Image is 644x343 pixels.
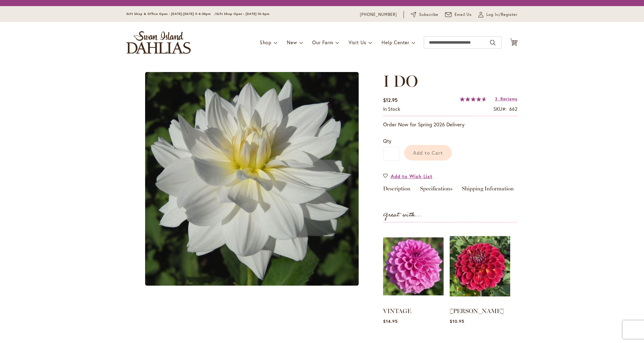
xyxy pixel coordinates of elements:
span: 3 [495,96,498,102]
div: Detailed Product Info [383,186,518,195]
span: I DO [383,71,418,91]
a: Specifications [420,186,452,195]
span: Our Farm [312,39,333,45]
div: 93% [460,97,487,102]
span: Subscribe [419,12,438,18]
a: Subscribe [411,12,438,18]
span: Add to Wish List [391,173,433,180]
a: Description [383,186,411,195]
a: Shipping Information [462,186,514,195]
a: [PHONE_NUMBER] [360,12,397,18]
img: main product photo [145,72,359,286]
span: $10.95 [450,318,464,324]
p: Order Now for Spring 2026 Delivery [383,121,518,128]
span: $14.95 [383,318,398,324]
span: Shop [260,39,272,45]
strong: SKU [493,106,507,112]
a: VINTAGE [383,307,411,315]
a: store logo [126,31,191,54]
a: Email Us [445,12,472,18]
span: Visit Us [349,39,366,45]
img: VINTAGE [383,229,444,304]
div: 662 [509,106,518,113]
img: MATTY BOO [450,229,510,304]
span: Help Center [382,39,409,45]
span: Qty [383,138,391,144]
span: Gift Shop & Office Open - [DATE]-[DATE] 9-4:30pm / [126,12,216,16]
span: Email Us [455,12,472,18]
strong: Great with... [383,210,422,220]
span: Log In/Register [486,12,518,18]
span: New [287,39,297,45]
a: Log In/Register [478,12,518,18]
span: Reviews [500,96,518,102]
button: Search [490,38,496,48]
a: [PERSON_NAME] [450,307,504,315]
span: $12.95 [383,97,397,103]
a: Add to Wish List [383,173,433,180]
div: Availability [383,106,400,113]
span: In stock [383,106,400,112]
span: Gift Shop Open - [DATE] 10-3pm [216,12,269,16]
a: 3 Reviews [495,96,518,102]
